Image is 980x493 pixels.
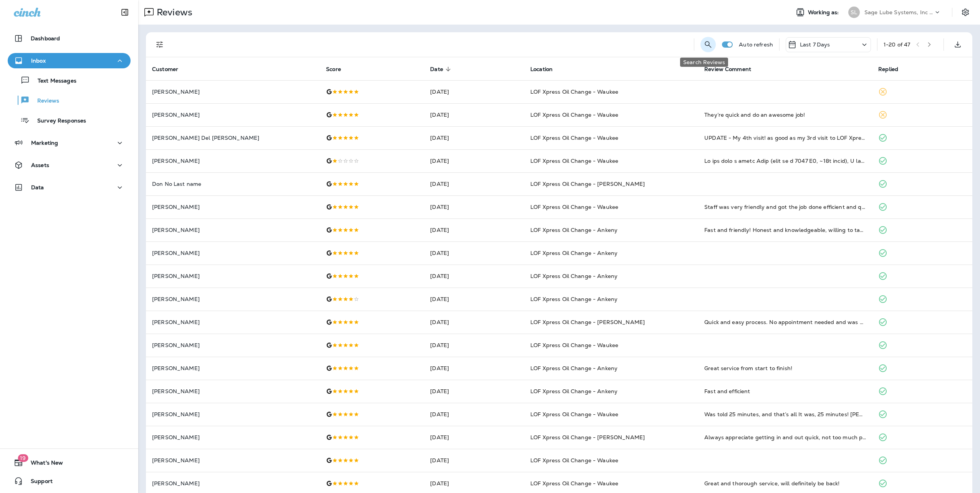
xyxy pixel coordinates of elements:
div: They’re quick and do an awesome job! [704,111,866,119]
p: [PERSON_NAME] [152,296,314,302]
td: [DATE] [424,403,524,426]
span: LOF Xpress Oil Change - Waukee [530,111,618,118]
p: [PERSON_NAME] [152,158,314,164]
button: 19What's New [8,455,131,470]
p: Dashboard [31,35,60,41]
span: Support [23,478,53,487]
td: [DATE] [424,311,524,334]
button: Marketing [8,135,131,151]
td: [DATE] [424,242,524,265]
span: LOF Xpress Oil Change - Waukee [530,203,618,210]
p: [PERSON_NAME] [152,273,314,279]
div: Fast and efficient [704,387,866,395]
p: [PERSON_NAME] [152,434,314,440]
span: LOF Xpress Oil Change - Ankeny [530,365,617,372]
td: [DATE] [424,149,524,172]
p: [PERSON_NAME] Del [PERSON_NAME] [152,135,314,141]
p: Inbox [31,58,46,64]
button: Text Messages [8,72,131,88]
span: LOF Xpress Oil Change - Waukee [530,457,618,464]
p: [PERSON_NAME] [152,227,314,233]
div: Staff was very friendly and got the job done efficient and quick [704,203,866,211]
span: Working as: [808,9,841,16]
div: Search Reviews [680,58,728,67]
span: LOF Xpress Oil Change - Ankeny [530,296,617,303]
div: Fast and friendly! Honest and knowledgeable, willing to take extra time and explain about your ve... [704,226,866,234]
td: [DATE] [424,426,524,449]
button: Collapse Sidebar [114,5,136,20]
button: Export as CSV [950,37,965,52]
span: Customer [152,66,178,73]
span: LOF Xpress Oil Change - Ankeny [530,388,617,395]
span: Location [530,66,553,73]
p: Reviews [30,98,59,105]
td: [DATE] [424,449,524,472]
td: [DATE] [424,195,524,218]
div: SL [848,7,860,18]
p: Reviews [154,7,192,18]
span: Location [530,66,563,73]
span: 19 [18,454,28,462]
span: Customer [152,66,188,73]
td: [DATE] [424,126,524,149]
div: Was told 25 minutes, and that’s all It was, 25 minutes! Logan was super friendly and communicated... [704,410,866,418]
div: Always appreciate getting in and out quick, not too much pressure for the “extras,” and the happy... [704,433,866,441]
p: [PERSON_NAME] [152,480,314,486]
p: Text Messages [30,78,76,85]
button: Support [8,473,131,489]
td: [DATE] [424,265,524,288]
td: [DATE] [424,103,524,126]
span: Review Comment [704,66,761,73]
button: Assets [8,157,131,173]
span: What's New [23,460,63,469]
span: Replied [878,66,908,73]
button: Reviews [8,92,131,108]
button: Data [8,180,131,195]
div: 1 - 20 of 47 [884,41,910,48]
p: Don No Last name [152,181,314,187]
div: If you have a newer Audi (mine is a 2021 Q5, ~60k miles), I strongly recommend avoiding this plac... [704,157,866,165]
td: [DATE] [424,288,524,311]
td: [DATE] [424,80,524,103]
span: LOF Xpress Oil Change - Waukee [530,342,618,349]
span: LOF Xpress Oil Change - [PERSON_NAME] [530,180,645,187]
span: LOF Xpress Oil Change - Ankeny [530,227,617,233]
div: UPDATE - My 4th visit! as good as my 3rd visit to LOF Xpress. Great experience. Easy check-in. Ev... [704,134,866,142]
p: Assets [31,162,49,168]
span: LOF Xpress Oil Change - [PERSON_NAME] [530,319,645,326]
td: [DATE] [424,218,524,242]
div: Great and thorough service, will definitely be back! [704,480,866,487]
p: [PERSON_NAME] [152,365,314,371]
td: [DATE] [424,334,524,357]
span: LOF Xpress Oil Change - [PERSON_NAME] [530,434,645,441]
p: Auto refresh [739,41,773,48]
span: Score [326,66,351,73]
p: Marketing [31,140,58,146]
td: [DATE] [424,357,524,380]
span: Date [430,66,443,73]
span: LOF Xpress Oil Change - Waukee [530,157,618,164]
p: [PERSON_NAME] [152,388,314,394]
span: Review Comment [704,66,751,73]
span: LOF Xpress Oil Change - Waukee [530,411,618,418]
p: Data [31,184,44,190]
td: [DATE] [424,380,524,403]
span: LOF Xpress Oil Change - Ankeny [530,250,617,256]
p: [PERSON_NAME] [152,411,314,417]
span: LOF Xpress Oil Change - Ankeny [530,273,617,280]
p: Survey Responses [30,117,86,125]
button: Filters [152,37,167,52]
span: Replied [878,66,898,73]
p: [PERSON_NAME] [152,112,314,118]
button: Inbox [8,53,131,68]
p: [PERSON_NAME] [152,457,314,463]
button: Dashboard [8,31,131,46]
button: Survey Responses [8,112,131,128]
p: Last 7 Days [800,41,830,48]
p: [PERSON_NAME] [152,342,314,348]
span: LOF Xpress Oil Change - Waukee [530,88,618,95]
div: Great service from start to finish! [704,364,866,372]
p: Sage Lube Systems, Inc dba LOF Xpress Oil Change [864,9,934,15]
button: Settings [958,5,972,19]
span: Date [430,66,453,73]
